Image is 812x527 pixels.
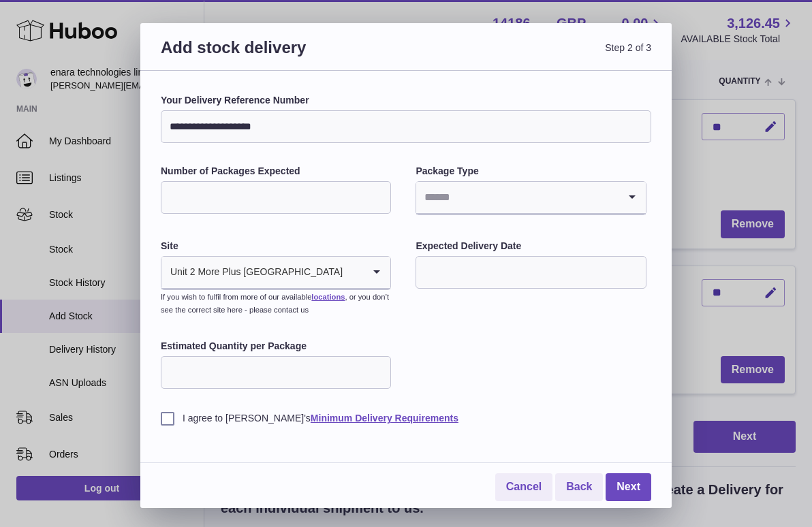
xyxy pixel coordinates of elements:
h3: Add stock delivery [161,37,406,74]
input: Search for option [416,182,618,213]
label: Number of Packages Expected [161,165,391,178]
div: Search for option [416,182,645,214]
label: I agree to [PERSON_NAME]'s [161,412,651,425]
div: Search for option [161,257,390,289]
a: locations [311,293,345,301]
label: Site [161,240,391,253]
label: Package Type [416,165,646,178]
label: Your Delivery Reference Number [161,94,651,107]
label: Estimated Quantity per Package [161,340,391,353]
span: Step 2 of 3 [406,37,651,74]
label: Expected Delivery Date [416,240,646,253]
input: Search for option [343,257,363,288]
a: Back [555,473,603,501]
a: Next [606,473,651,501]
small: If you wish to fulfil from more of our available , or you don’t see the correct site here - pleas... [161,293,389,314]
a: Cancel [495,473,552,501]
a: Minimum Delivery Requirements [311,413,458,424]
span: Unit 2 More Plus [GEOGRAPHIC_DATA] [161,257,343,288]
